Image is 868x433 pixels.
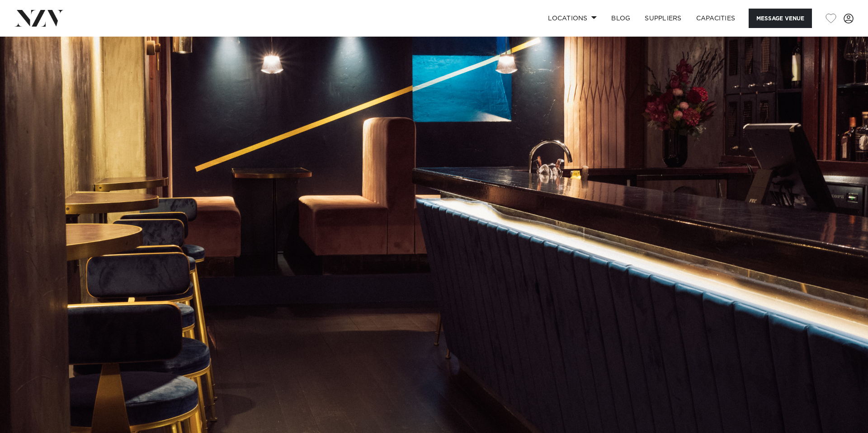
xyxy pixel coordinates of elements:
[637,9,689,28] a: SUPPLIERS
[541,9,604,28] a: Locations
[14,10,64,26] img: nzv-logo.png
[689,9,743,28] a: Capacities
[749,9,812,28] button: Message Venue
[604,9,637,28] a: BLOG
